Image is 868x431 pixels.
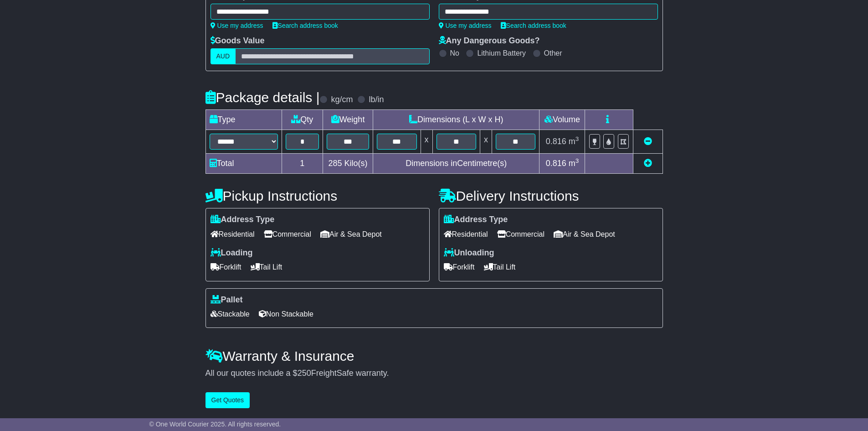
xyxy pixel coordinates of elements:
sup: 3 [575,135,579,142]
h4: Package details | [205,90,320,105]
span: Commercial [264,227,311,241]
h4: Pickup Instructions [205,188,430,203]
label: Other [544,49,562,57]
a: Use my address [211,22,263,29]
span: 0.816 [546,159,566,168]
span: 250 [298,369,311,378]
span: Commercial [497,227,544,241]
sup: 3 [575,157,579,164]
span: Non Stackable [259,307,313,321]
td: Dimensions (L x W x H) [373,110,539,130]
button: Get Quotes [205,392,250,408]
span: m [569,159,579,168]
span: Forklift [444,260,475,274]
td: Dimensions in Centimetre(s) [373,154,539,174]
span: Forklift [211,260,241,274]
span: Air & Sea Depot [554,227,615,241]
h4: Delivery Instructions [439,188,663,203]
span: Residential [444,227,488,241]
td: Type [205,110,282,130]
span: Tail Lift [484,260,516,274]
label: Any Dangerous Goods? [439,36,540,46]
span: Air & Sea Depot [320,227,382,241]
label: Loading [211,248,253,258]
label: kg/cm [331,95,353,105]
td: Qty [282,110,323,130]
a: Add new item [644,159,652,168]
a: Search address book [272,22,338,29]
label: lb/in [369,95,384,105]
td: Weight [323,110,373,130]
span: 285 [329,159,342,168]
td: Kilo(s) [323,154,373,174]
label: Goods Value [211,36,265,46]
label: Pallet [211,295,243,305]
label: No [450,49,459,57]
span: Stackable [211,307,250,321]
h4: Warranty & Insurance [205,348,663,363]
span: © One World Courier 2025. All rights reserved. [149,421,281,428]
span: m [569,137,579,146]
label: Address Type [444,215,508,225]
label: AUD [211,48,236,64]
td: Volume [539,110,585,130]
td: x [421,130,432,154]
td: 1 [282,154,323,174]
div: All our quotes include a $ FreightSafe warranty. [205,369,663,379]
span: Residential [211,227,255,241]
label: Address Type [211,215,275,225]
span: Tail Lift [251,260,282,274]
a: Use my address [439,22,492,29]
span: 0.816 [546,137,566,146]
a: Search address book [501,22,566,29]
td: Total [205,154,282,174]
td: x [480,130,492,154]
label: Lithium Battery [477,49,526,57]
label: Unloading [444,248,494,258]
a: Remove this item [644,137,652,146]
